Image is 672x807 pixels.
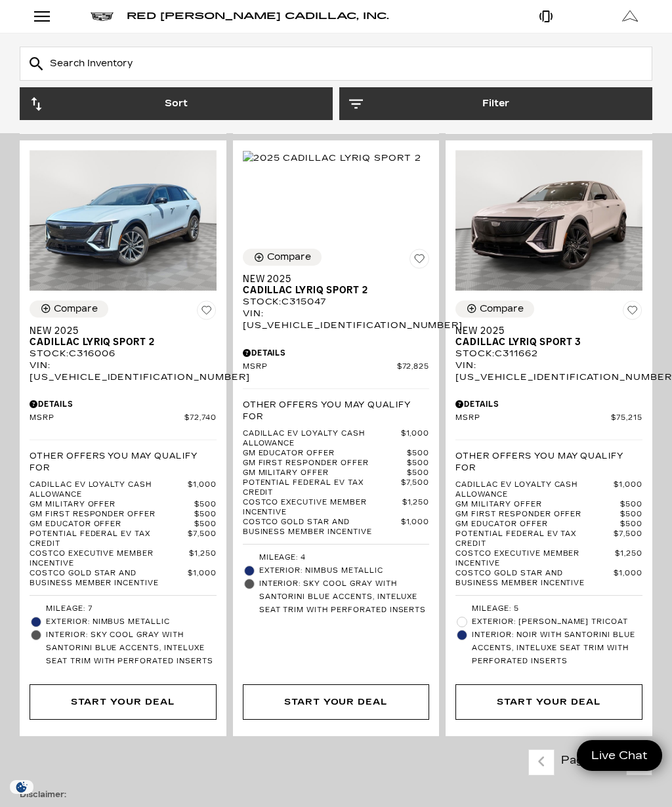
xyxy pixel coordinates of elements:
img: 2025 Cadillac LYRIQ Sport 3 [455,150,642,290]
div: Start Your Deal [284,695,388,709]
a: Costco Gold Star and Business Member Incentive $1,000 [455,569,642,589]
button: Compare Vehicle [455,300,534,318]
span: Exterior: Nimbus Metallic [259,564,430,577]
div: Start Your Deal [71,695,175,709]
li: Mileage: 7 [30,602,217,615]
span: GM Educator Offer [30,520,194,529]
div: VIN: [US_VEHICLE_IDENTIFICATION_NUMBER] [243,308,430,331]
span: $1,000 [401,429,430,449]
a: Potential Federal EV Tax Credit $7,500 [243,478,430,498]
span: Costco Gold Star and Business Member Incentive [243,518,401,537]
button: Save Vehicle [409,249,429,274]
a: Live Chat [577,740,662,771]
span: $1,000 [188,480,217,500]
li: Mileage: 5 [455,602,642,615]
span: Live Chat [585,748,654,763]
div: VIN: [US_VEHICLE_IDENTIFICATION_NUMBER] [30,360,217,383]
button: Sort [20,87,333,120]
button: Filter [339,87,652,120]
a: GM First Responder Offer $500 [243,459,430,468]
span: $500 [194,500,217,510]
span: $7,500 [401,478,430,498]
a: New 2025Cadillac LYRIQ Sport 2 [30,325,217,348]
span: $72,740 [184,413,217,423]
span: GM Military Offer [243,468,408,478]
span: $500 [407,449,429,459]
section: Click to Open Cookie Consent Modal [7,780,37,794]
span: Costco Executive Member Incentive [243,498,402,518]
span: Cadillac LYRIQ Sport 2 [243,285,420,296]
span: Cadillac EV Loyalty Cash Allowance [243,429,401,449]
span: Potential Federal EV Tax Credit [243,478,401,498]
div: Pricing Details - New 2025 Cadillac LYRIQ Sport 3 [455,398,642,410]
span: $500 [407,459,429,468]
strong: Disclaimer: [20,790,66,799]
p: Other Offers You May Qualify For [30,450,217,474]
span: Potential Federal EV Tax Credit [30,529,188,549]
div: Compare [54,303,98,315]
span: New 2025 [243,274,420,285]
span: GM Educator Offer [455,520,620,529]
button: Save Vehicle [197,300,217,325]
div: Page 1 of 2 [555,749,626,776]
span: $500 [620,500,642,510]
div: Stock : C311662 [455,348,642,360]
a: Cadillac EV Loyalty Cash Allowance $1,000 [30,480,217,500]
span: Costco Executive Member Incentive [455,549,615,569]
span: $500 [407,468,429,478]
span: MSRP [30,413,184,423]
span: Costco Executive Member Incentive [30,549,189,569]
span: GM First Responder Offer [30,510,194,520]
div: Start Your Deal [497,695,600,709]
span: Cadillac LYRIQ Sport 3 [455,337,633,348]
div: Stock : C315047 [243,296,430,308]
span: Cadillac EV Loyalty Cash Allowance [455,480,614,500]
span: GM Military Offer [30,500,194,510]
span: $1,250 [189,549,217,569]
a: GM First Responder Offer $500 [30,510,217,520]
a: Costco Executive Member Incentive $1,250 [30,549,217,569]
div: Compare [267,251,311,263]
span: $7,500 [614,529,642,549]
span: Costco Gold Star and Business Member Incentive [30,569,188,589]
span: $500 [620,520,642,529]
span: $500 [194,510,217,520]
a: GM First Responder Offer $500 [455,510,642,520]
a: Costco Executive Member Incentive $1,250 [455,549,642,569]
img: 2025 Cadillac LYRIQ Sport 2 [243,151,421,165]
a: Cadillac EV Loyalty Cash Allowance $1,000 [243,429,430,449]
li: Mileage: 4 [243,551,430,564]
span: $1,000 [401,518,430,537]
span: Red [PERSON_NAME] Cadillac, Inc. [127,10,389,22]
div: VIN: [US_VEHICLE_IDENTIFICATION_NUMBER] [455,360,642,383]
a: GM Military Offer $500 [243,468,430,478]
a: Potential Federal EV Tax Credit $7,500 [455,529,642,549]
a: Costco Executive Member Incentive $1,250 [243,498,430,518]
div: Start Your Deal [243,684,430,720]
a: GM Educator Offer $500 [30,520,217,529]
span: Potential Federal EV Tax Credit [455,529,614,549]
a: Costco Gold Star and Business Member Incentive $1,000 [30,569,217,589]
a: Cadillac logo [91,7,114,26]
div: Stock : C316006 [30,348,217,360]
div: Compare [480,303,524,315]
a: GM Educator Offer $500 [455,520,642,529]
button: Compare Vehicle [30,300,108,318]
input: Search Inventory [20,47,652,81]
button: Compare Vehicle [243,249,322,266]
span: GM Military Offer [455,500,620,510]
div: Pricing Details - New 2025 Cadillac LYRIQ Sport 2 [30,398,217,410]
img: Opt-Out Icon [7,780,37,794]
span: $500 [620,510,642,520]
a: Costco Gold Star and Business Member Incentive $1,000 [243,518,430,537]
span: $75,215 [611,413,642,423]
span: Interior: Noir with Santorini Blue accents, Inteluxe seat trim with Perforated inserts [472,629,642,668]
span: MSRP [243,362,397,372]
img: Cadillac logo [91,12,114,21]
span: $1,000 [614,480,642,500]
p: Other Offers You May Qualify For [243,399,430,423]
p: Other Offers You May Qualify For [455,450,642,474]
span: $1,000 [188,569,217,589]
span: Exterior: [PERSON_NAME] Tricoat [472,615,642,629]
span: Exterior: Nimbus Metallic [46,615,217,629]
